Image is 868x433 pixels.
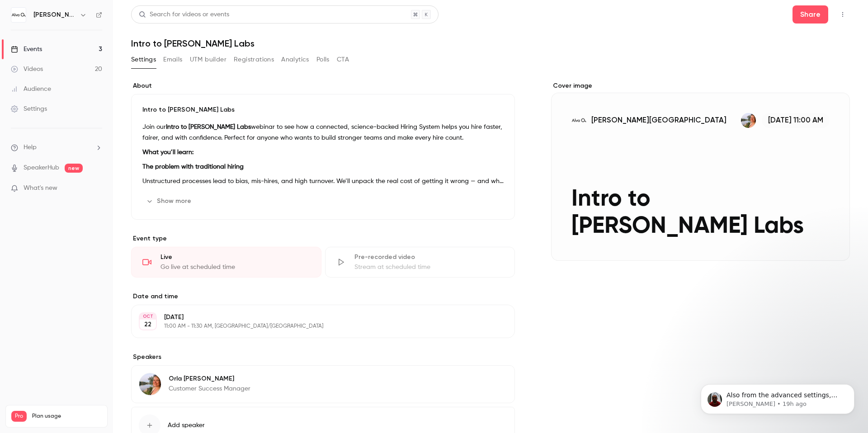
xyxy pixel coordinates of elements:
button: Analytics [281,52,309,67]
strong: What you’ll learn: [142,149,193,155]
button: Settings [131,52,156,67]
div: Events [11,45,42,54]
button: UTM builder [190,52,226,67]
div: Go live at scheduled time [160,263,310,272]
div: Audience [11,85,51,94]
img: Orla Kearney [139,373,161,395]
div: Pre-recorded videoStream at scheduled time [325,247,515,278]
label: Cover image [551,81,850,90]
h6: [PERSON_NAME][GEOGRAPHIC_DATA] [33,10,76,19]
a: SpeakerHub [24,163,59,173]
p: 11:00 AM - 11:30 AM, [GEOGRAPHIC_DATA]/[GEOGRAPHIC_DATA] [164,323,467,330]
p: Orla [PERSON_NAME] [169,374,250,383]
button: Share [793,5,828,24]
p: Join our webinar to see how a connected, science-backed Hiring System helps you hire faster, fair... [142,122,504,143]
p: Intro to [PERSON_NAME] Labs [142,105,504,114]
div: Live [160,253,310,262]
div: Stream at scheduled time [354,263,504,272]
span: Plan usage [32,413,102,420]
button: Polls [316,52,330,67]
p: 22 [144,320,151,329]
button: CTA [337,52,349,67]
span: Add speaker [168,421,205,430]
p: Customer Success Manager [169,384,250,393]
strong: The problem with traditional hiring [142,164,244,170]
div: LiveGo live at scheduled time [131,247,321,278]
p: [DATE] [164,313,467,322]
span: Help [24,143,37,152]
button: Emails [163,52,182,67]
section: Cover image [551,81,850,261]
p: Event type [131,234,515,243]
li: help-dropdown-opener [11,143,102,152]
div: Settings [11,104,47,113]
div: Pre-recorded video [354,253,504,262]
label: Date and time [131,292,515,301]
h1: Intro to [PERSON_NAME] Labs [131,38,850,49]
button: Show more [142,194,197,208]
iframe: Intercom notifications message [687,365,868,428]
div: Videos [11,65,43,74]
button: Registrations [234,52,274,67]
img: Alva Academy [11,8,26,22]
span: new [65,164,83,173]
div: OCT [140,313,156,320]
div: Search for videos or events [139,10,229,19]
label: Speakers [131,353,515,362]
label: About [131,81,515,90]
p: Unstructured processes lead to bias, mis-hires, and high turnover. We’ll unpack the real cost of ... [142,176,504,187]
span: What's new [24,184,57,193]
span: Pro [11,411,27,422]
div: Orla KearneyOrla [PERSON_NAME]Customer Success Manager [131,365,515,403]
strong: Intro to [PERSON_NAME] Labs [166,124,251,130]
